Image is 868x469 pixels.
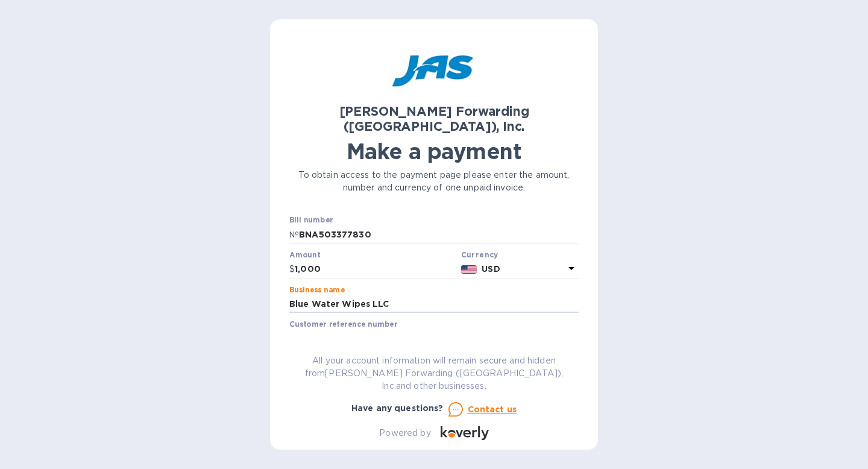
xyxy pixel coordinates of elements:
[468,404,517,414] u: Contact us
[339,104,529,134] b: [PERSON_NAME] Forwarding ([GEOGRAPHIC_DATA]), Inc.
[482,264,500,274] b: USD
[461,250,498,259] b: Currency
[461,265,477,274] img: USD
[289,251,320,259] label: Amount
[289,295,579,313] input: Enter business name
[289,321,397,329] label: Customer reference number
[295,260,456,279] input: 0.00
[351,403,444,413] b: Have any questions?
[379,427,430,439] p: Powered by
[289,354,579,392] p: All your account information will remain secure and hidden from [PERSON_NAME] Forwarding ([GEOGRA...
[289,330,579,348] input: Enter customer reference number
[289,217,333,224] label: Bill number
[289,263,295,275] p: $
[289,139,579,164] h1: Make a payment
[289,228,299,241] p: №
[289,169,579,194] p: To obtain access to the payment page please enter the amount, number and currency of one unpaid i...
[289,286,345,294] label: Business name
[299,225,579,244] input: Enter bill number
